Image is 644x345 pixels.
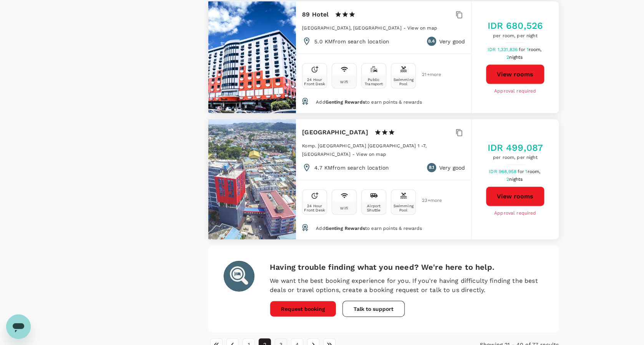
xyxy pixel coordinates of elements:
p: 5.0 KM from search location [314,38,389,45]
h5: IDR 499,087 [487,142,543,154]
span: 1 [526,47,543,52]
span: 21 + more [422,72,433,77]
span: room, [527,169,540,174]
p: Very good [439,38,465,45]
span: 1 [525,169,541,174]
span: Approval required [494,210,536,217]
span: Add to earn points & rewards [316,99,422,105]
span: per room, per night [487,32,543,40]
div: Swimming Pool [393,204,414,212]
h6: Having trouble finding what you need? We're here to help. [270,261,543,273]
button: View rooms [486,64,544,84]
span: Genting Rewards [325,226,365,231]
h6: 89 Hotel [302,9,329,20]
span: 8.1 [428,164,434,172]
iframe: Button to launch messaging window [6,314,31,339]
span: for [518,169,525,174]
span: per room, per night [487,154,543,162]
button: Talk to support [342,301,405,317]
button: View rooms [486,187,544,206]
p: 4.7 KM from search location [314,164,389,172]
h5: IDR 680,526 [487,20,543,32]
span: room, [528,47,541,52]
span: 2 [506,177,524,182]
span: IDR 1,331,836 [488,47,519,52]
div: Wifi [340,206,348,210]
span: nights [509,177,523,182]
span: IDR 968,958 [489,169,518,174]
p: We want the best booking experience for you. If you're having difficulty finding the best deals o... [270,276,543,295]
span: - [352,152,356,157]
button: Request booking [270,301,336,317]
div: Airport Shuttle [363,204,384,212]
span: 8.4 [428,38,435,45]
h6: [GEOGRAPHIC_DATA] [302,127,368,138]
span: View on map [407,25,437,31]
span: 23 + more [422,198,433,203]
span: [GEOGRAPHIC_DATA], [GEOGRAPHIC_DATA] [302,25,401,31]
div: Swimming Pool [393,78,414,86]
div: Public Transport [363,78,384,86]
span: nights [509,54,523,60]
div: 24 Hour Front Desk [304,204,325,212]
a: View on map [356,151,386,157]
div: 24 Hour Front Desk [304,78,325,86]
div: Wifi [340,80,348,84]
span: Genting Rewards [325,99,365,105]
span: Komp. [GEOGRAPHIC_DATA] [GEOGRAPHIC_DATA] 1 -7, [GEOGRAPHIC_DATA] [302,143,427,157]
p: Very good [439,164,465,172]
a: View on map [407,25,437,31]
span: Add to earn points & rewards [316,226,422,231]
span: View on map [356,152,386,157]
span: for [519,47,526,52]
span: 2 [506,54,524,60]
span: Approval required [494,87,536,95]
span: - [403,25,407,31]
